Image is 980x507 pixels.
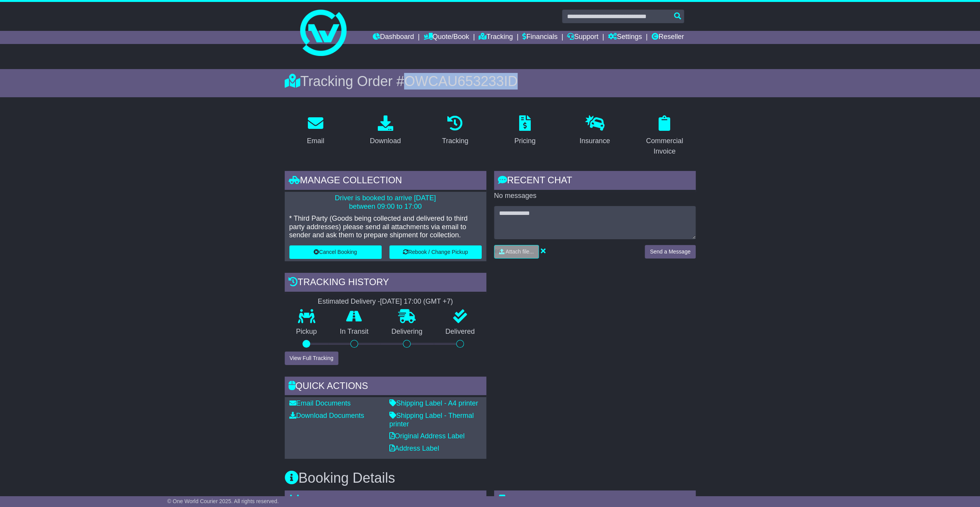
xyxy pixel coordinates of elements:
p: Delivering [380,328,434,336]
span: OWCAU653233ID [404,73,518,89]
a: Tracking [479,31,513,44]
p: No messages [494,192,696,200]
h3: Booking Details [285,470,696,486]
a: Download Documents [289,412,364,419]
div: Tracking [442,136,468,146]
button: View Full Tracking [285,352,338,365]
a: Download [365,113,406,149]
a: Insurance [574,113,615,149]
a: Dashboard [373,31,414,44]
p: Pickup [285,328,329,336]
a: Pricing [509,113,540,149]
a: Reseller [651,31,684,44]
a: Address Label [389,444,439,452]
div: [DATE] 17:00 (GMT +7) [380,297,453,306]
a: Commercial Invoice [634,113,696,159]
span: © One World Courier 2025. All rights reserved. [167,498,279,504]
p: In Transit [328,328,380,336]
a: Email [302,113,329,149]
a: Shipping Label - A4 printer [389,399,478,407]
div: Manage collection [285,171,486,192]
button: Cancel Booking [289,245,382,259]
div: Pricing [514,136,535,146]
div: Email [307,136,324,146]
div: Commercial Invoice [639,136,691,157]
p: * Third Party (Goods being collected and delivered to third party addresses) please send all atta... [289,215,482,240]
div: Tracking history [285,273,486,294]
button: Rebook / Change Pickup [389,245,482,259]
p: Driver is booked to arrive [DATE] between 09:00 to 17:00 [289,194,482,211]
div: Insurance [579,136,610,146]
p: Delivered [434,328,486,336]
button: Send a Message [645,245,695,259]
a: Support [567,31,598,44]
a: Tracking [437,113,473,149]
div: Download [370,136,401,146]
a: Shipping Label - Thermal printer [389,412,474,428]
div: Tracking Order # [285,73,696,90]
a: Financials [522,31,557,44]
a: Quote/Book [423,31,469,44]
a: Original Address Label [389,432,465,440]
div: Quick Actions [285,377,486,397]
div: Estimated Delivery - [285,297,486,306]
div: RECENT CHAT [494,171,696,192]
a: Email Documents [289,399,351,407]
a: Settings [608,31,642,44]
